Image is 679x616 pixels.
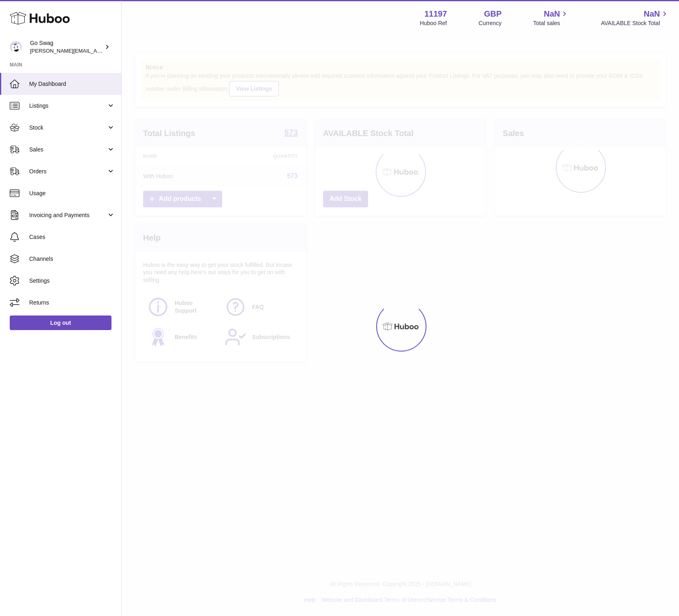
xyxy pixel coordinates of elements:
[29,255,115,263] span: Channels
[29,124,107,132] span: Stock
[644,9,660,19] span: NaN
[601,19,669,27] span: AVAILABLE Stock Total
[29,102,107,110] span: Listings
[10,315,111,330] a: Log out
[29,80,115,88] span: My Dashboard
[601,9,669,27] a: NaN AVAILABLE Stock Total
[29,211,107,219] span: Invoicing and Payments
[30,47,163,54] span: [PERSON_NAME][EMAIL_ADDRESS][DOMAIN_NAME]
[29,277,115,285] span: Settings
[29,233,115,241] span: Cases
[544,9,560,19] span: NaN
[10,41,22,53] img: leigh@goswag.com
[484,9,501,19] strong: GBP
[420,19,447,27] div: Huboo Ref
[30,39,103,55] div: Go Swag
[29,299,115,307] span: Returns
[29,190,115,197] span: Usage
[479,19,502,27] div: Currency
[533,19,569,27] span: Total sales
[533,9,569,27] a: NaN Total sales
[29,146,107,153] span: Sales
[29,168,107,175] span: Orders
[424,9,447,19] strong: 11197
